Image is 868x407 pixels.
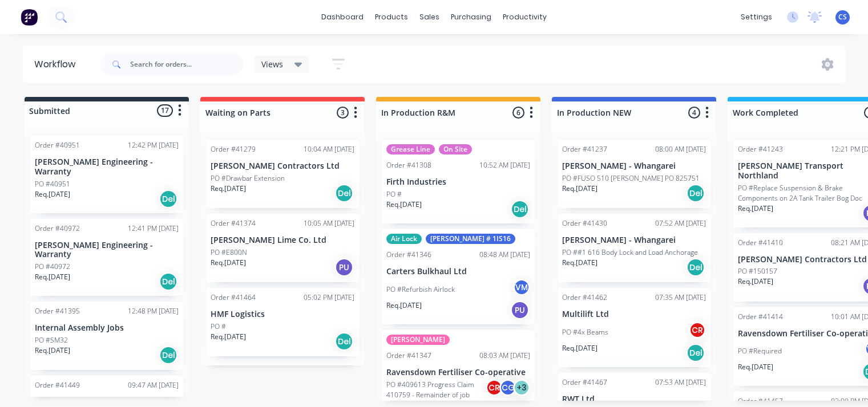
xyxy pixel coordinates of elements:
div: [PERSON_NAME] # 1IS16 [426,234,515,244]
div: products [369,9,414,26]
div: Del [159,272,177,291]
div: Del [511,200,529,218]
div: Order #41467 [562,377,607,388]
p: Req. [DATE] [386,200,422,210]
div: Del [335,332,353,351]
p: Req. [DATE] [35,189,70,200]
p: PO #40951 [35,179,70,189]
p: Multilift Ltd [562,310,706,319]
p: PO #4x Beams [562,327,608,337]
div: purchasing [445,9,497,26]
div: Order #41395 [35,306,80,316]
div: settings [735,9,778,26]
p: PO # [211,321,226,332]
div: + 3 [513,379,530,396]
p: Req. [DATE] [35,345,70,356]
a: dashboard [316,9,369,26]
div: Order #41237 [562,144,607,154]
p: PO #Required [738,346,782,356]
div: 07:52 AM [DATE] [655,218,706,229]
p: PO #Drawbar Extension [211,173,285,184]
div: Del [335,184,353,202]
div: 12:42 PM [DATE] [128,140,179,150]
div: 08:48 AM [DATE] [479,250,530,260]
div: Order #4097212:41 PM [DATE][PERSON_NAME] Engineering - WarrantyPO #40972Req.[DATE]Del [30,219,183,296]
p: PO #Refurbish Airlock [386,284,455,295]
p: Req. [DATE] [738,362,773,372]
div: Order #41449 [35,380,80,390]
p: Req. [DATE] [562,258,597,268]
p: [PERSON_NAME] Engineering - Warranty [35,241,179,260]
p: Req. [DATE] [211,184,246,194]
div: Order #41414 [738,312,783,322]
input: Search for orders... [130,53,243,76]
div: Del [159,190,177,208]
div: Order #4095112:42 PM [DATE][PERSON_NAME] Engineering - WarrantyPO #40951Req.[DATE]Del [30,136,183,213]
p: [PERSON_NAME] - Whangarei [562,235,706,245]
div: 08:03 AM [DATE] [479,351,530,361]
div: 05:02 PM [DATE] [304,292,354,303]
p: Req. [DATE] [738,203,773,214]
div: Order #41410 [738,238,783,248]
div: Del [687,344,705,362]
div: Order #4139512:48 PM [DATE]Internal Assembly JobsPO #SM32Req.[DATE]Del [30,302,183,370]
div: Air Lock [386,234,422,244]
div: Order #41374 [211,218,256,229]
div: VM [513,279,530,296]
div: 10:04 AM [DATE] [304,144,354,154]
p: Firth Industries [386,177,530,187]
p: PO #409613 Progress Claim 410759 - Remainder of job [386,380,486,400]
div: CG [499,379,516,396]
p: Ravensdown Fertiliser Co-operative [386,368,530,377]
img: Factory [21,9,38,26]
div: Order #40951 [35,140,80,150]
div: 12:41 PM [DATE] [128,223,179,234]
div: 10:05 AM [DATE] [304,218,354,229]
p: PO #SM32 [35,335,68,345]
div: Order #41308 [386,160,431,170]
p: Req. [DATE] [211,258,246,268]
div: CR [689,321,706,339]
p: HMF Logistics [211,310,354,319]
div: Order #41457 [738,396,783,406]
p: PO #150157 [738,266,777,276]
div: Workflow [34,58,81,71]
p: PO #FUSO 510 [PERSON_NAME] PO 825751 [562,173,700,184]
p: [PERSON_NAME] - Whangarei [562,161,706,171]
div: Grease LineOn SiteOrder #4130810:52 AM [DATE]Firth IndustriesPO #Req.[DATE]Del [382,140,535,223]
p: [PERSON_NAME] Engineering - Warranty [35,157,179,177]
div: PU [511,301,529,319]
p: Carters Bulkhaul Ltd [386,267,530,276]
div: CR [486,379,503,396]
div: 07:35 AM [DATE] [655,292,706,303]
div: On Site [439,144,472,154]
div: Order #41430 [562,218,607,229]
p: PO # [386,189,402,200]
p: [PERSON_NAME] Lime Co. Ltd [211,235,354,245]
div: Order #4137410:05 AM [DATE][PERSON_NAME] Lime Co. LtdPO #E800NReq.[DATE]PU [206,214,359,282]
div: Order #41346 [386,250,431,260]
div: 10:52 AM [DATE] [479,160,530,170]
div: 12:48 PM [DATE] [128,306,179,316]
div: productivity [497,9,552,26]
p: RWT Ltd [562,394,706,404]
div: 09:47 AM [DATE] [128,380,179,390]
div: [PERSON_NAME] [386,335,450,345]
p: [PERSON_NAME] Contractors Ltd [211,161,354,171]
div: sales [414,9,445,26]
span: CS [838,12,847,22]
p: Req. [DATE] [738,276,773,287]
div: Order #41464 [211,292,256,303]
div: Order #41462 [562,292,607,303]
div: Grease Line [386,144,435,154]
p: Req. [DATE] [386,300,422,311]
div: Order #41279 [211,144,256,154]
div: Del [687,258,705,276]
div: 08:00 AM [DATE] [655,144,706,154]
p: PO #E800N [211,247,247,258]
div: Order #41347 [386,351,431,361]
div: Order #4146405:02 PM [DATE]HMF LogisticsPO #Req.[DATE]Del [206,288,359,356]
p: PO #40972 [35,262,70,272]
p: Internal Assembly Jobs [35,323,179,333]
p: PO ##1 616 Body Lock and Load Anchorage [562,247,698,258]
